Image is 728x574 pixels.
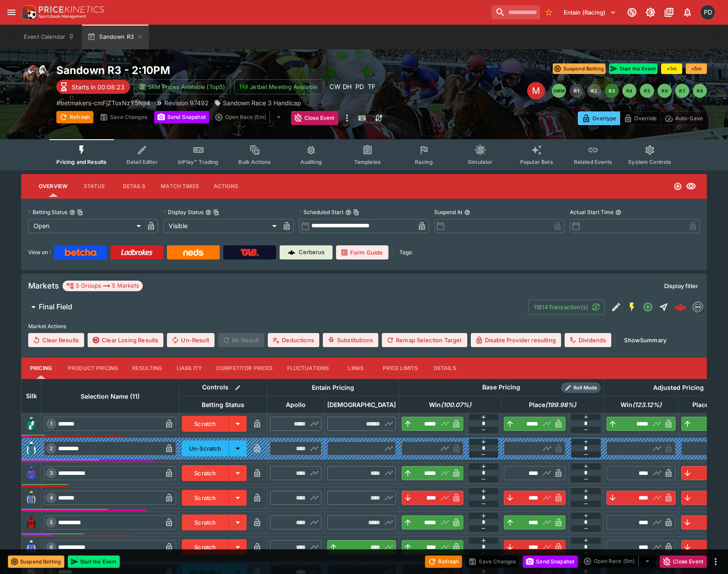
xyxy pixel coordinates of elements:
[74,176,114,197] button: Status
[558,5,621,19] button: Select Tenant
[608,299,624,315] button: Edit Detail
[126,159,158,165] span: Detail Editor
[209,358,280,379] button: Competitor Prices
[24,515,38,530] img: runner 5
[268,333,319,347] button: Deductions
[605,84,619,98] button: R3
[528,300,605,315] button: 11814Transaction(s)
[425,555,462,568] button: Refresh
[624,4,640,20] button: Connected to PK
[21,298,528,316] button: Final Field
[660,555,707,568] button: Close Event
[622,84,636,98] button: R4
[628,159,671,165] span: System Controls
[4,4,19,20] button: open drawer
[574,159,612,165] span: Related Events
[680,4,695,20] button: Notifications
[640,84,654,98] button: R5
[674,301,687,313] div: d8363147-c6b9-4701-829b-38dd21cf5957
[415,159,433,165] span: Racing
[19,4,37,21] img: PriceKinetics Logo
[82,25,149,49] button: Sandown R3
[218,333,264,347] span: Re-Result
[48,421,54,427] span: 1
[214,98,301,107] div: Sandown Race 3 Handicap
[491,5,540,19] input: search
[520,159,553,165] span: Popular Bets
[553,63,606,74] button: Suspend Betting
[68,555,120,568] button: Start the Event
[336,358,376,379] button: Links
[48,445,55,452] span: 2
[182,515,229,530] button: Scratch
[345,209,351,215] button: Scheduled StartCopy To Clipboard
[121,249,153,256] img: Ladbrokes
[587,84,601,98] button: R2
[425,358,465,379] button: Details
[154,176,206,197] button: Match Times
[615,209,621,215] button: Actual Start Time
[339,79,355,95] div: Dan Hooper
[288,249,295,256] img: Cerberus
[179,379,267,396] th: Controls
[324,396,399,413] th: [DEMOGRAPHIC_DATA]
[661,4,677,20] button: Documentation
[399,245,413,259] label: Tags:
[66,281,139,291] div: 5 Groups 5 Markets
[552,84,707,98] nav: pagination navigation
[300,159,322,165] span: Auditing
[232,382,244,393] button: Bulk edit
[471,333,561,347] button: Disable Provider resulting
[353,209,359,215] button: Copy To Clipboard
[570,208,613,216] p: Actual Start Time
[182,539,229,555] button: Scratch
[32,176,74,197] button: Overview
[643,302,653,312] svg: Open
[611,400,671,410] span: Win(123.12%)
[674,301,687,313] img: logo-cerberus--red.svg
[545,400,576,410] em: ( 199.98 %)
[48,519,55,526] span: 5
[354,159,381,165] span: Templates
[565,333,611,347] button: Dividends
[69,209,75,215] button: Betting StatusCopy To Clipboard
[569,84,584,98] button: R1
[21,63,49,92] img: horse_racing.png
[72,82,125,92] p: Starts in 00:08:23
[65,249,96,256] img: Betcha
[77,209,83,215] button: Copy To Clipboard
[570,384,601,392] span: Roll Mode
[659,279,703,293] button: Display filter
[24,491,38,505] img: runner 4
[213,111,288,123] div: split button
[561,382,601,393] div: Show/hide Price Roll mode configuration.
[519,400,586,410] span: Place(199.98%)
[213,209,219,215] button: Copy To Clipboard
[28,219,144,233] div: Open
[56,98,150,107] p: Copy To Clipboard
[441,400,471,410] em: ( 100.07 %)
[71,391,149,402] span: Selection Name (11)
[48,470,55,476] span: 3
[267,396,324,413] th: Apollo
[675,84,689,98] button: R7
[419,400,481,410] span: Win(100.07%)
[61,358,125,379] button: Product Pricing
[434,208,462,216] p: Suspend At
[133,79,231,94] button: SRM Prices Available (Top5)
[661,111,707,125] button: Auto-Save
[661,63,682,74] button: +1m
[299,248,325,257] p: Cerberus
[163,219,279,233] div: Visible
[693,302,703,312] img: betmakers
[183,249,203,256] img: Neds
[49,139,678,170] div: Event type filters
[48,544,55,550] span: 6
[280,245,333,259] a: Cerberus
[234,79,323,94] button: Jetbet Meeting Available
[178,159,218,165] span: InPlay™ Trading
[182,416,229,432] button: Scratch
[164,98,209,107] p: Revision 97492
[658,84,672,98] button: R6
[223,98,301,107] p: Sandown Race 3 Handicap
